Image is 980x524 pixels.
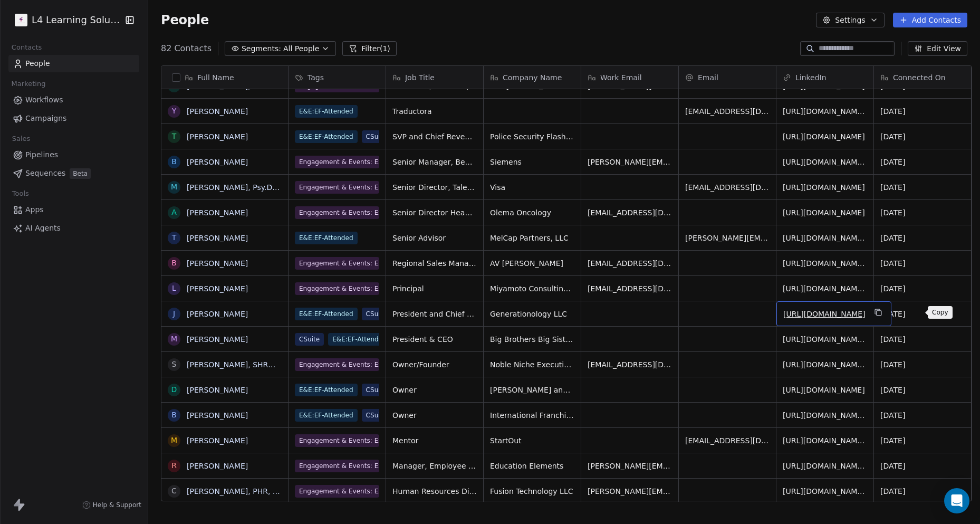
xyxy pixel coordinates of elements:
span: Noble Niche Executive Recruitment [490,359,574,370]
span: [DATE] [880,157,965,167]
span: [EMAIL_ADDRESS][DOMAIN_NAME] [588,207,672,218]
span: Workflows [25,94,63,106]
a: [URL][DOMAIN_NAME][PERSON_NAME] [783,158,926,166]
span: International Franchise Group [490,410,574,421]
span: Manager, Employee Experience [392,461,477,471]
span: [DATE] [880,283,965,294]
span: Engagement & Events: Exec Forum - Registered [295,206,379,219]
span: Senior Advisor [392,233,477,243]
a: [PERSON_NAME] [187,386,248,394]
a: [URL][DOMAIN_NAME][PERSON_NAME] [783,284,926,293]
span: Job Title [405,72,435,83]
span: LinkedIn [795,72,827,83]
a: [PERSON_NAME], GPHR,SHRM-SCP [187,82,315,90]
button: Filter(1) [342,41,397,56]
span: Principal [392,283,477,294]
span: [EMAIL_ADDRESS][DOMAIN_NAME] [685,182,770,193]
span: People [161,12,209,28]
span: Email [698,72,718,83]
div: Work Email [581,66,678,89]
span: E&E:EF-Attended [295,130,358,143]
span: Connected On [893,72,946,83]
div: R [171,460,177,471]
a: [URL][DOMAIN_NAME] [783,82,865,90]
p: Copy [932,308,948,317]
a: [PERSON_NAME], SHRM-SCP [187,360,292,369]
span: [EMAIL_ADDRESS][DOMAIN_NAME] [588,258,672,269]
span: Mentor [392,435,477,446]
a: Apps [8,201,139,218]
a: [PERSON_NAME] [187,436,248,445]
a: Help & Support [82,501,141,509]
span: President and Chief Executive Officer [392,309,477,319]
span: [EMAIL_ADDRESS][DOMAIN_NAME] [685,435,770,446]
span: Regional Sales Manager - [GEOGRAPHIC_DATA] [392,258,477,269]
span: Full Name [197,72,234,83]
a: [URL][DOMAIN_NAME][PERSON_NAME] [783,234,926,242]
span: CSuite [295,333,324,346]
span: Miyamoto Consulting LLC [490,283,574,294]
span: E&E:EF-Attended [295,105,358,118]
div: Tags [289,66,386,89]
span: Generationology LLC [490,309,574,319]
div: B [171,258,177,269]
span: Fusion Technology LLC [490,486,574,497]
span: SVP and Chief Revenue Officer [392,131,477,142]
a: SequencesBeta [8,165,139,182]
span: Engagement & Events: Exec Forum - Attended [295,358,379,371]
a: [URL][DOMAIN_NAME] [783,183,865,192]
div: M [171,182,177,193]
a: [PERSON_NAME] [187,284,248,293]
div: M [171,334,177,345]
span: [DATE] [880,258,965,269]
span: Engagement & Events: Exec Forum - Registered [295,181,379,194]
span: Education Elements [490,461,574,471]
span: [PERSON_NAME][EMAIL_ADDRESS][DOMAIN_NAME] [588,461,672,471]
span: Senior Director Head of Talent Acquisition [392,207,477,218]
span: Marketing [7,76,50,92]
span: [DATE] [880,461,965,471]
div: Job Title [386,66,483,89]
a: [URL][DOMAIN_NAME] [783,132,865,141]
span: [DATE] [880,486,965,497]
span: AV [PERSON_NAME] [490,258,574,269]
span: Big Brothers Big Sisters of the National Capital Area [490,334,574,345]
span: Company Name [503,72,562,83]
button: L4 Learning Solutions [13,11,117,29]
span: [EMAIL_ADDRESS][DOMAIN_NAME] [588,359,672,370]
span: CSuite [362,384,391,396]
a: [PERSON_NAME] [187,234,248,242]
span: Engagement & Events: Exec Forum - Registered [295,257,379,270]
a: [URL][DOMAIN_NAME][PERSON_NAME] [783,107,926,116]
span: Apps [25,204,44,215]
a: [URL][DOMAIN_NAME][PERSON_NAME] [783,462,926,470]
a: [PERSON_NAME] [187,335,248,344]
span: [DATE] [880,359,965,370]
a: [PERSON_NAME] [187,259,248,268]
span: L4 Learning Solutions [32,13,121,27]
span: CSuite [362,130,391,143]
span: AI Agents [25,223,61,234]
div: C [171,485,177,497]
span: E&E:EF-Attended [295,308,358,320]
a: [PERSON_NAME] [187,310,248,318]
span: Beta [70,168,91,179]
span: Sequences [25,168,65,179]
span: Tools [7,186,33,202]
a: [PERSON_NAME] [187,158,248,166]
span: [DATE] [880,233,965,243]
span: Olema Oncology [490,207,574,218]
span: Engagement & Events: Exec Forum - Registered [295,282,379,295]
img: L4%20logo%20thin%201.png [15,14,27,26]
div: J [173,308,175,319]
span: [EMAIL_ADDRESS][DOMAIN_NAME] [588,283,672,294]
span: [DATE] [880,207,965,218]
span: Police Security Flashlights [490,131,574,142]
span: [PERSON_NAME][EMAIL_ADDRESS][PERSON_NAME][DOMAIN_NAME] [588,486,672,497]
a: [PERSON_NAME] [187,411,248,420]
span: [DATE] [880,182,965,193]
span: Engagement & Events: Exec Forum - Registered [295,460,379,472]
a: [URL][DOMAIN_NAME][PERSON_NAME] [783,436,926,445]
a: People [8,55,139,72]
div: grid [161,89,289,502]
